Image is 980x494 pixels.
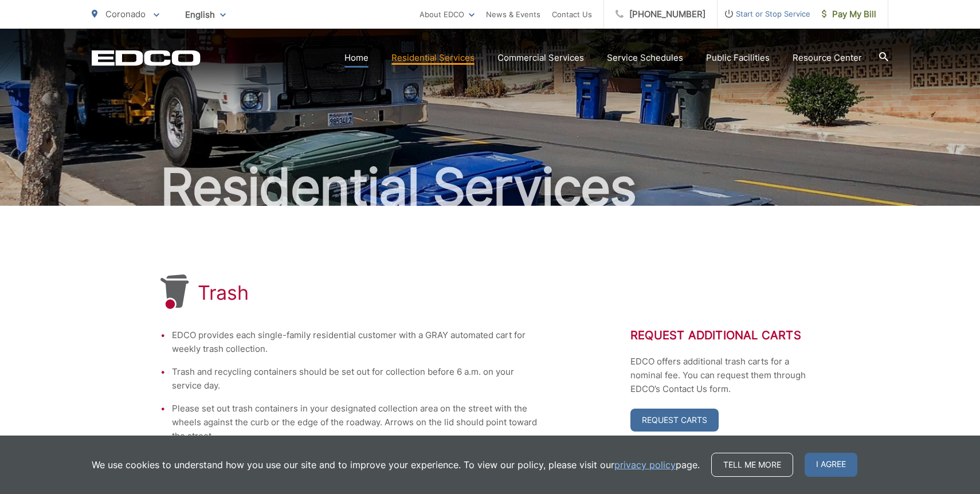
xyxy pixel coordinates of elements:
a: About EDCO [420,7,475,21]
a: News & Events [486,7,540,21]
a: Public Facilities [706,51,770,65]
a: Contact Us [552,7,592,21]
a: Residential Services [391,51,475,65]
li: EDCO provides each single-family residential customer with a GRAY automated cart for weekly trash... [172,328,539,356]
a: Request Carts [630,409,719,432]
li: Trash and recycling containers should be set out for collection before 6 a.m. on your service day. [172,365,539,393]
a: Home [344,51,369,65]
h2: Residential Services [92,159,888,216]
span: Coronado [105,9,146,19]
p: EDCO offers additional trash carts for a nominal fee. You can request them through EDCO’s Contact... [630,355,820,396]
span: English [177,5,234,25]
a: Service Schedules [607,51,683,65]
li: Please set out trash containers in your designated collection area on the street with the wheels ... [172,402,539,443]
a: Resource Center [793,51,862,65]
p: We use cookies to understand how you use our site and to improve your experience. To view our pol... [92,458,700,472]
a: Tell me more [711,453,793,477]
h1: Trash [198,281,249,304]
span: I agree [805,453,857,477]
a: privacy policy [614,458,676,472]
span: Pay My Bill [822,7,876,21]
a: EDCD logo. Return to the homepage. [92,50,201,66]
a: Commercial Services [497,51,584,65]
h2: Request Additional Carts [630,328,820,342]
